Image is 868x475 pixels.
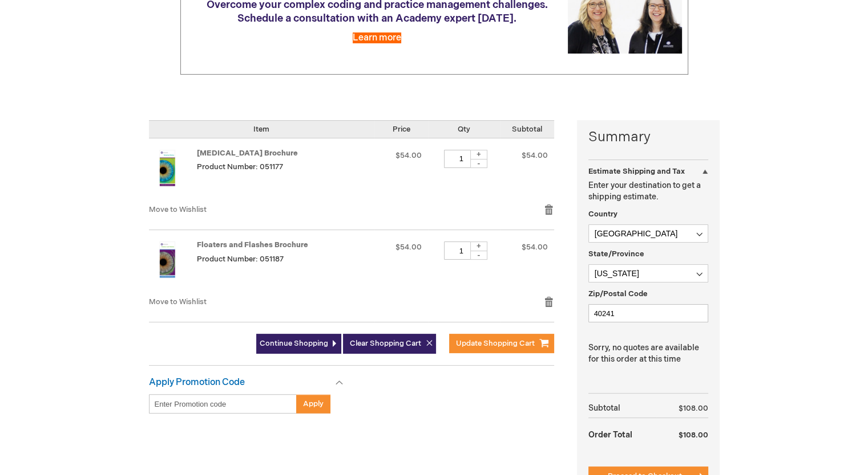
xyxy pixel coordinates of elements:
[470,241,487,251] div: +
[260,339,328,348] span: Continue Shopping
[149,150,197,193] a: Detached Retina Brochure
[350,339,421,348] span: Clear Shopping Cart
[588,210,617,219] span: Country
[149,241,197,285] a: Floaters and Flashes Brochure
[522,151,548,160] span: $54.00
[588,167,685,176] strong: Estimate Shipping and Tax
[197,149,298,158] a: [MEDICAL_DATA] Brochure
[522,243,548,252] span: $54.00
[456,339,535,348] span: Update Shopping Cart
[444,241,478,260] input: Qty
[253,125,269,134] span: Item
[393,125,410,134] span: Price
[149,150,185,186] img: Detached Retina Brochure
[395,151,422,160] span: $54.00
[470,150,487,159] div: +
[149,241,185,278] img: Floaters and Flashes Brochure
[679,404,708,413] span: $108.00
[395,243,422,252] span: $54.00
[470,159,487,168] div: -
[149,205,207,214] a: Move to Wishlist
[444,150,478,168] input: Qty
[588,424,632,444] strong: Order Total
[197,162,283,171] span: Product Number: 051177
[458,125,470,134] span: Qty
[303,399,324,408] span: Apply
[296,394,330,413] button: Apply
[588,289,648,298] span: Zip/Postal Code
[588,342,708,365] p: Sorry, no quotes are available for this order at this time
[343,334,436,354] button: Clear Shopping Cart
[679,431,708,440] span: $108.00
[197,240,308,249] a: Floaters and Flashes Brochure
[588,399,656,418] th: Subtotal
[149,377,245,388] strong: Apply Promotion Code
[588,249,644,259] span: State/Province
[353,32,401,43] a: Learn more
[512,125,542,134] span: Subtotal
[256,334,341,354] a: Continue Shopping
[449,334,554,353] button: Update Shopping Cart
[149,297,207,306] a: Move to Wishlist
[470,251,487,260] div: -
[197,255,284,264] span: Product Number: 051187
[588,128,708,147] strong: Summary
[588,180,708,203] p: Enter your destination to get a shipping estimate.
[149,394,297,413] input: Enter Promotion code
